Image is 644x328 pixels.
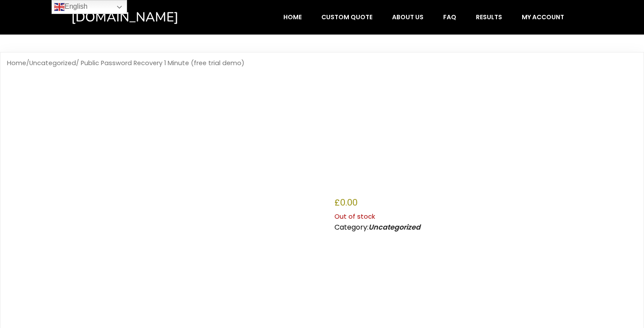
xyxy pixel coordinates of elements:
span: Results [476,13,502,21]
span: Custom Quote [321,13,372,21]
a: FAQ [434,9,465,25]
span: FAQ [443,13,456,21]
p: Out of stock [334,211,637,222]
a: My account [513,9,573,25]
span: £ [334,196,340,209]
a: About Us [383,9,433,25]
span: My account [522,13,564,21]
span: About Us [392,13,424,21]
a: Home [7,59,26,67]
a: Home [274,9,311,25]
span: Home [283,13,302,21]
span: Category: [334,222,420,232]
a: Custom Quote [312,9,382,25]
a: Uncategorized [368,222,420,232]
a: Results [467,9,511,25]
a: [DOMAIN_NAME] [71,9,216,26]
bdi: 0.00 [334,196,358,209]
img: en [54,2,65,12]
nav: Breadcrumb [7,59,637,67]
h1: Public Password Recovery 1 Minute (free trial demo) [334,88,637,190]
a: Uncategorized [29,59,76,67]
